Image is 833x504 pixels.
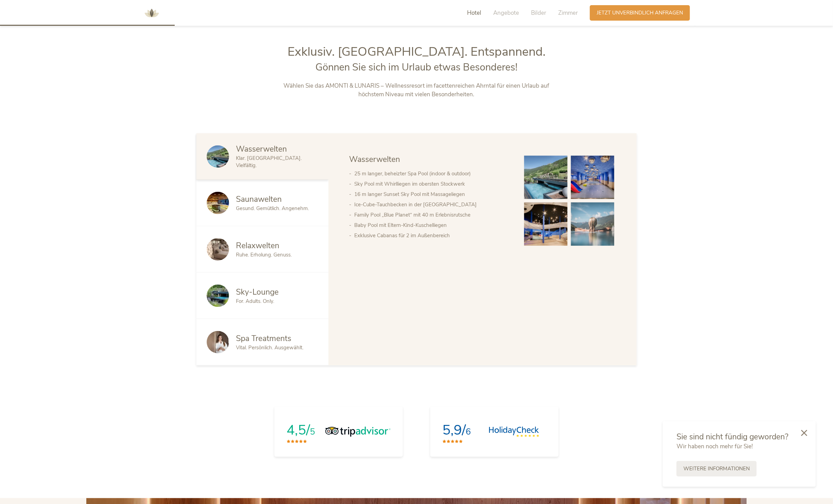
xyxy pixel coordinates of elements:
[467,9,481,17] span: Hotel
[236,344,303,351] span: Vital. Persönlich. Ausgewählt.
[236,194,282,205] span: Saunawelten
[354,230,510,241] li: Exklusive Cabanas für 2 im Außenbereich
[683,465,750,472] span: Weitere Informationen
[354,210,510,220] li: Family Pool „Blue Planet“ mit 40 m Erlebnisrutsche
[442,421,466,439] span: 5,9/
[236,251,292,258] span: Ruhe. Erholung. Genuss.
[236,144,287,154] span: Wasserwelten
[493,9,519,17] span: Angebote
[236,333,291,344] span: Spa Treatments
[466,426,471,438] span: 6
[354,199,510,210] li: Ice-Cube-Tauchbecken in der [GEOGRAPHIC_DATA]
[354,189,510,199] li: 16 m langer Sunset Sky Pool mit Massageliegen
[315,61,518,74] span: Gönnen Sie sich im Urlaub etwas Besonderes!
[677,442,753,450] span: Wir haben noch mehr für Sie!
[558,9,578,17] span: Zimmer
[288,43,545,60] span: Exklusiv. [GEOGRAPHIC_DATA]. Entspannend.
[141,10,162,15] a: AMONTI & LUNARIS Wellnessresort
[349,154,400,165] span: Wasserwelten
[286,421,310,439] span: 4,5/
[354,168,510,179] li: 25 m langer, beheizter Spa Pool (indoor & outdoor)
[274,407,403,457] a: 4,5/5Tripadvisor
[236,155,302,169] span: Klar. [GEOGRAPHIC_DATA]. Vielfältig.
[354,179,510,189] li: Sky Pool mit Whirlliegen im obersten Stockwerk
[310,426,315,438] span: 5
[236,205,309,212] span: Gesund. Gemütlich. Angenehm.
[597,9,683,17] span: Jetzt unverbindlich anfragen
[236,298,274,305] span: For. Adults. Only.
[273,81,560,99] p: Wählen Sie das AMONTI & LUNARIS – Wellnessresort im facettenreichen Ahrntal für einen Urlaub auf ...
[489,427,539,437] img: HolidayCheck
[325,427,391,437] img: Tripadvisor
[430,407,559,457] a: 5,9/6HolidayCheck
[354,220,510,230] li: Baby Pool mit Eltern-Kind-Kuschelliegen
[677,461,757,476] a: Weitere Informationen
[677,431,788,442] span: Sie sind nicht fündig geworden?
[236,287,279,297] span: Sky-Lounge
[141,3,162,23] img: AMONTI & LUNARIS Wellnessresort
[236,240,279,251] span: Relaxwelten
[531,9,546,17] span: Bilder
